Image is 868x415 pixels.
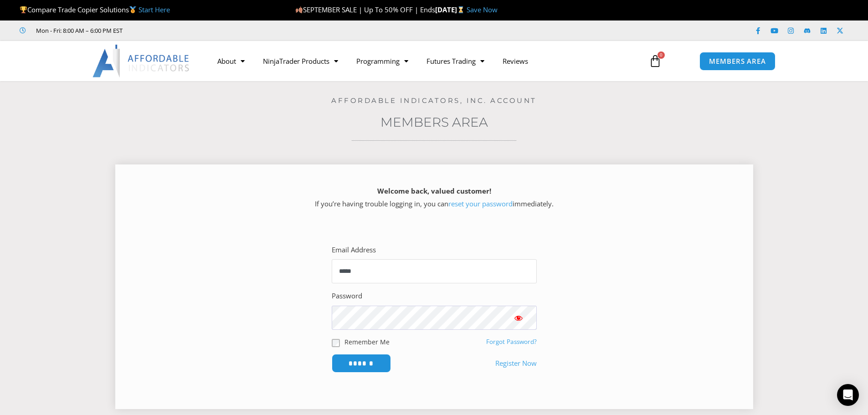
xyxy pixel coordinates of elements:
[657,51,665,59] span: 0
[380,114,488,130] a: Members Area
[493,51,537,72] a: Reviews
[208,51,638,72] nav: Menu
[495,357,537,370] a: Register Now
[837,384,859,406] div: Open Intercom Messenger
[332,244,376,256] label: Email Address
[635,48,675,74] a: 0
[467,5,498,14] a: Save Now
[331,96,537,105] a: Affordable Indicators, Inc. Account
[699,52,776,71] a: MEMBERS AREA
[344,337,390,347] label: Remember Me
[129,6,136,13] img: 🥇
[20,5,170,14] span: Compare Trade Copier Solutions
[486,338,537,346] a: Forgot Password?
[296,6,303,13] img: 🍂
[448,199,513,208] a: reset your password
[208,51,254,72] a: About
[435,5,467,14] strong: [DATE]
[139,5,170,14] a: Start Here
[254,51,347,72] a: NinjaTrader Products
[135,26,272,35] iframe: Customer reviews powered by Trustpilot
[131,185,737,210] p: If you’re having trouble logging in, you can immediately.
[92,45,190,77] img: LogoAI | Affordable Indicators – NinjaTrader
[709,58,766,65] span: MEMBERS AREA
[295,5,435,14] span: SEPTEMBER SALE | Up To 50% OFF | Ends
[377,186,491,195] strong: Welcome back, valued customer!
[417,51,493,72] a: Futures Trading
[20,6,27,13] img: 🏆
[347,51,417,72] a: Programming
[500,306,537,330] button: Show password
[332,290,362,302] label: Password
[34,25,123,36] span: Mon - Fri: 8:00 AM – 6:00 PM EST
[457,6,464,13] img: ⌛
